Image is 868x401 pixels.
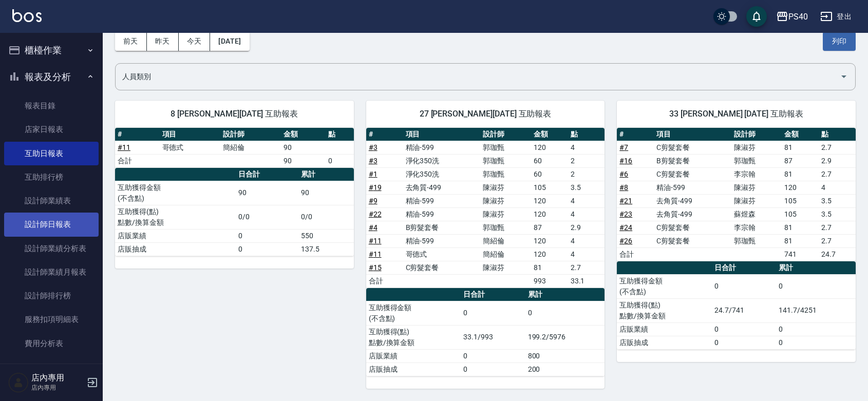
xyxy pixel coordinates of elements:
[480,234,531,247] td: 簡紹倫
[369,197,378,205] a: #9
[298,229,354,242] td: 550
[531,261,568,274] td: 81
[654,141,731,154] td: C剪髮套餐
[4,237,99,260] a: 設計師業績分析表
[220,128,281,141] th: 設計師
[366,274,403,288] td: 合計
[525,288,605,301] th: 累計
[403,141,481,154] td: 精油-599
[654,128,731,141] th: 項目
[369,183,382,192] a: #19
[236,181,298,205] td: 90
[836,68,852,85] button: Open
[298,168,354,181] th: 累計
[461,301,525,325] td: 0
[619,143,628,151] a: #7
[4,359,99,386] button: 客戶管理
[617,128,654,141] th: #
[731,128,782,141] th: 設計師
[617,336,712,349] td: 店販抽成
[782,221,819,234] td: 81
[403,221,481,234] td: B剪髮套餐
[619,210,632,218] a: #23
[115,229,236,242] td: 店販業績
[782,247,819,261] td: 741
[525,362,605,376] td: 200
[281,141,326,154] td: 90
[568,221,605,234] td: 2.9
[531,154,568,167] td: 60
[531,167,568,181] td: 60
[568,167,605,181] td: 2
[115,32,147,51] button: 前天
[298,242,354,256] td: 137.5
[731,234,782,247] td: 郭珈甄
[480,194,531,207] td: 陳淑芬
[366,325,461,349] td: 互助獲得(點) 點數/換算金額
[8,372,29,393] img: Person
[480,128,531,141] th: 設計師
[654,221,731,234] td: C剪髮套餐
[617,322,712,336] td: 店販業績
[712,298,776,322] td: 24.7/741
[220,141,281,154] td: 簡紹倫
[403,181,481,194] td: 去角質-499
[531,274,568,288] td: 993
[568,207,605,221] td: 4
[617,247,654,261] td: 合計
[782,207,819,221] td: 105
[326,128,354,141] th: 點
[782,167,819,181] td: 81
[326,154,354,167] td: 0
[568,128,605,141] th: 點
[480,207,531,221] td: 陳淑芬
[619,170,628,178] a: #6
[369,223,378,232] a: #4
[369,210,382,218] a: #22
[619,223,632,232] a: #24
[4,165,99,189] a: 互助排行榜
[4,332,99,355] a: 費用分析表
[366,128,605,288] table: a dense table
[568,141,605,154] td: 4
[816,7,856,26] button: 登出
[115,205,236,229] td: 互助獲得(點) 點數/換算金額
[160,141,220,154] td: 哥德式
[731,154,782,167] td: 郭珈甄
[298,205,354,229] td: 0/0
[654,234,731,247] td: C剪髮套餐
[819,234,856,247] td: 2.7
[568,154,605,167] td: 2
[819,167,856,181] td: 2.7
[819,247,856,261] td: 24.7
[461,349,525,362] td: 0
[531,221,568,234] td: 87
[731,181,782,194] td: 陳淑芬
[480,221,531,234] td: 郭珈甄
[731,221,782,234] td: 李宗翰
[531,234,568,247] td: 120
[568,247,605,261] td: 4
[654,167,731,181] td: C剪髮套餐
[617,274,712,298] td: 互助獲得金額 (不含點)
[480,154,531,167] td: 郭珈甄
[366,362,461,376] td: 店販抽成
[366,288,605,376] table: a dense table
[629,109,843,119] span: 33 [PERSON_NAME] [DATE] 互助報表
[819,181,856,194] td: 4
[617,128,856,261] table: a dense table
[4,189,99,213] a: 設計師業績表
[115,154,160,167] td: 合計
[4,142,99,165] a: 互助日報表
[403,194,481,207] td: 精油-599
[819,194,856,207] td: 3.5
[403,154,481,167] td: 淨化350洗
[4,308,99,331] a: 服務扣項明細表
[776,298,856,322] td: 141.7/4251
[619,183,628,192] a: #8
[654,207,731,221] td: 去角質-499
[210,32,249,51] button: [DATE]
[12,9,42,22] img: Logo
[712,322,776,336] td: 0
[746,6,767,27] button: save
